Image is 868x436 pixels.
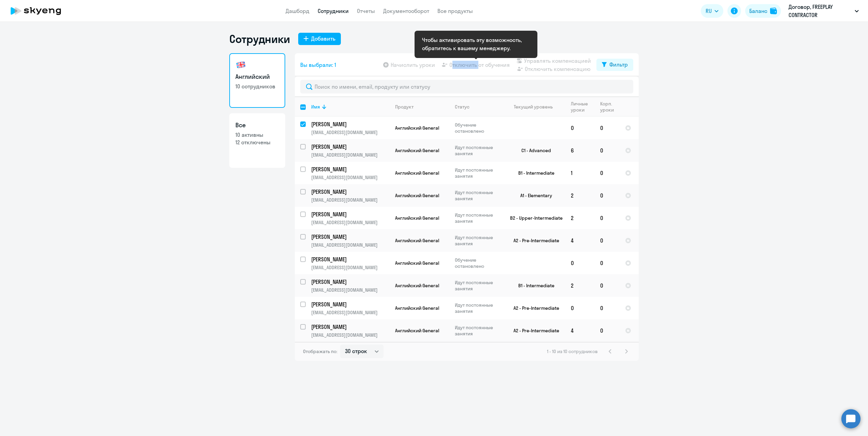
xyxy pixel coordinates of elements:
[595,184,620,207] td: 0
[395,170,439,176] span: Английский General
[303,348,337,354] span: Отображать по:
[565,319,595,342] td: 4
[565,139,595,162] td: 6
[565,274,595,297] td: 2
[235,139,279,146] p: 12 отключены
[455,324,502,337] p: Идут постоянные занятия
[595,229,620,252] td: 0
[311,104,389,110] div: Имя
[383,8,429,14] a: Документооборот
[502,139,565,162] td: C1 - Advanced
[595,162,620,184] td: 0
[502,162,565,184] td: B1 - Intermediate
[311,165,388,173] p: [PERSON_NAME]
[311,233,388,241] p: [PERSON_NAME]
[595,319,620,342] td: 0
[311,143,389,150] a: [PERSON_NAME]
[311,233,389,241] a: [PERSON_NAME]
[571,101,594,113] div: Личные уроки
[311,309,389,316] p: [EMAIL_ADDRESS][DOMAIN_NAME]
[395,104,414,110] div: Продукт
[502,297,565,319] td: A2 - Pre-Intermediate
[311,256,388,263] p: [PERSON_NAME]
[706,7,712,15] span: RU
[595,207,620,229] td: 0
[300,80,633,93] input: Поиск по имени, email, продукту или статусу
[395,192,439,199] span: Английский General
[311,152,389,158] p: [EMAIL_ADDRESS][DOMAIN_NAME]
[565,184,595,207] td: 2
[565,117,595,139] td: 0
[395,328,439,334] span: Английский General
[455,144,502,157] p: Идут постоянные занятия
[357,8,375,14] a: Отчеты
[565,252,595,274] td: 0
[311,129,389,135] p: [EMAIL_ADDRESS][DOMAIN_NAME]
[565,162,595,184] td: 1
[745,4,781,18] a: Балансbalance
[455,104,469,110] div: Статус
[514,104,553,110] div: Текущий уровень
[502,229,565,252] td: A2 - Pre-Intermediate
[502,274,565,297] td: B1 - Intermediate
[547,348,598,354] span: 1 - 10 из 10 сотрудников
[455,234,502,247] p: Идут постоянные занятия
[565,229,595,252] td: 4
[455,302,502,314] p: Идут постоянные занятия
[455,122,502,134] p: Обучение остановлено
[395,237,439,244] span: Английский General
[395,215,439,221] span: Английский General
[502,319,565,342] td: A2 - Pre-Intermediate
[571,101,590,113] div: Личные уроки
[595,139,620,162] td: 0
[311,210,388,218] p: [PERSON_NAME]
[395,305,439,311] span: Английский General
[789,3,852,19] p: Договор, FREEPLAY CONTRACTOR
[311,287,389,293] p: [EMAIL_ADDRESS][DOMAIN_NAME]
[395,147,439,154] span: Английский General
[455,189,502,202] p: Идут постоянные занятия
[595,117,620,139] td: 0
[311,143,388,150] p: [PERSON_NAME]
[311,264,389,271] p: [EMAIL_ADDRESS][DOMAIN_NAME]
[609,60,628,69] div: Фильтр
[565,207,595,229] td: 2
[395,282,439,289] span: Английский General
[235,121,279,130] h3: Все
[749,7,767,15] div: Баланс
[311,165,389,173] a: [PERSON_NAME]
[311,174,389,180] p: [EMAIL_ADDRESS][DOMAIN_NAME]
[595,297,620,319] td: 0
[455,257,502,269] p: Обучение остановлено
[311,242,389,248] p: [EMAIL_ADDRESS][DOMAIN_NAME]
[311,120,389,128] a: [PERSON_NAME]
[785,3,862,19] button: Договор, FREEPLAY CONTRACTOR
[311,210,389,218] a: [PERSON_NAME]
[311,301,389,308] a: [PERSON_NAME]
[318,8,349,14] a: Сотрудники
[235,131,279,139] p: 10 активны
[502,184,565,207] td: A1 - Elementary
[455,279,502,292] p: Идут постоянные занятия
[596,59,633,71] button: Фильтр
[507,104,565,110] div: Текущий уровень
[235,72,279,81] h3: Английский
[701,4,723,18] button: RU
[422,36,530,52] div: Чтобы активировать эту возможность, обратитесь к вашему менеджеру.
[311,219,389,226] p: [EMAIL_ADDRESS][DOMAIN_NAME]
[455,167,502,179] p: Идут постоянные занятия
[600,101,615,113] div: Корп. уроки
[565,297,595,319] td: 0
[395,125,439,131] span: Английский General
[600,101,619,113] div: Корп. уроки
[311,197,389,203] p: [EMAIL_ADDRESS][DOMAIN_NAME]
[311,120,388,128] p: [PERSON_NAME]
[311,256,389,263] a: [PERSON_NAME]
[311,323,389,331] a: [PERSON_NAME]
[311,323,388,331] p: [PERSON_NAME]
[311,34,335,43] div: Добавить
[300,61,336,69] span: Вы выбрали: 1
[311,188,388,195] p: [PERSON_NAME]
[311,301,388,308] p: [PERSON_NAME]
[311,188,389,195] a: [PERSON_NAME]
